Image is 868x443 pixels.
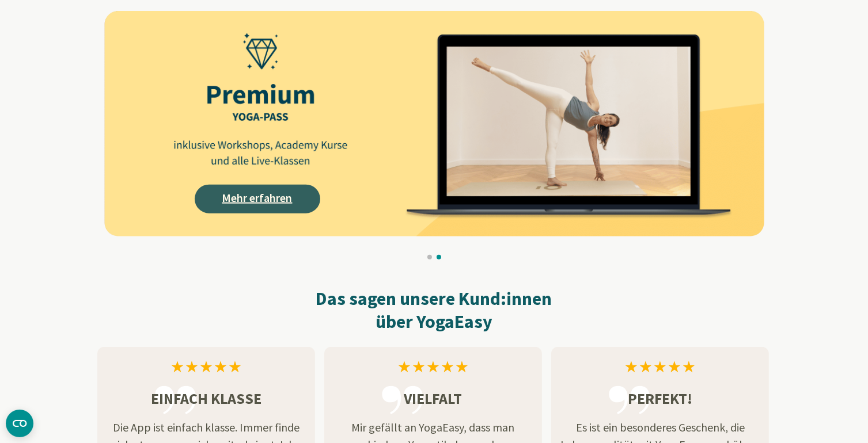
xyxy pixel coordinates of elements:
h2: Das sagen unsere Kund:innen über YogaEasy [97,287,771,333]
h3: Einfach klasse [97,387,315,410]
button: CMP-Widget öffnen [6,410,33,437]
h3: Vielfalt [324,387,542,410]
h3: Perfekt! [551,387,769,410]
a: Mehr erfahren [195,185,320,213]
img: AAffA0nNPuCLAAAAAElFTkSuQmCC [104,11,764,236]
